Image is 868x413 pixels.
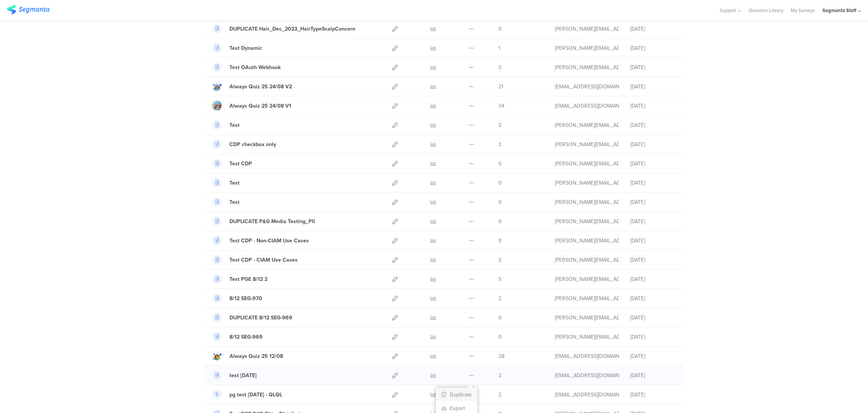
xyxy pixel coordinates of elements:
div: DUPLICATE 8/12 SEG-969 [229,314,292,322]
a: Test CDP - CIAM Use Cases [212,255,298,265]
div: [DATE] [630,102,675,110]
a: CDP checkbox only [212,139,276,149]
div: [DATE] [630,371,675,379]
div: raymund@segmanta.com [555,314,619,322]
div: Test [229,121,240,129]
div: gillat@segmanta.com [555,352,619,360]
div: riel@segmanta.com [555,160,619,168]
div: [DATE] [630,391,675,399]
div: Test OAuth Webhook [229,63,281,71]
div: Always Quiz 25 24/08 V1 [229,102,291,110]
div: [DATE] [630,44,675,52]
span: 3 [498,256,501,264]
div: [DATE] [630,25,675,33]
a: Test CDP [212,159,252,168]
div: Test Dynamic [229,44,262,52]
div: [DATE] [630,333,675,341]
span: 2 [498,121,501,129]
span: 21 [498,83,503,91]
span: 9 [498,237,501,245]
div: riel@segmanta.com [555,179,619,187]
span: 0 [498,333,502,341]
a: Test Dynamic [212,43,262,53]
span: 2 [498,391,501,399]
div: [DATE] [630,198,675,206]
a: Always Quiz 25 12/08 [212,351,283,361]
span: 0 [498,25,502,33]
div: Test CDP - Non-CIAM Use Cases [229,237,309,245]
div: 8/12 SEG-970 [229,294,262,302]
div: raymund@segmanta.com [555,333,619,341]
a: pg test [DATE] - QLQL [212,390,282,399]
span: 34 [498,102,504,110]
span: 0 [498,179,502,187]
div: raymund@segmanta.com [555,237,619,245]
div: [DATE] [630,140,675,148]
span: 0 [498,217,502,225]
div: riel@segmanta.com [555,25,619,33]
div: raymund@segmanta.com [555,44,619,52]
span: 5 [498,275,501,283]
img: segmanta logo [7,5,49,14]
div: Segmanta Staff [822,7,856,14]
div: DUPLICATE Hair_Dec_2023_HairTypeScalpConcern [229,25,355,33]
div: [DATE] [630,63,675,71]
div: raymund@segmanta.com [555,217,619,225]
div: [DATE] [630,217,675,225]
div: [DATE] [630,294,675,302]
a: Always Quiz 25 24/08 V2 [212,82,292,91]
div: [DATE] [630,352,675,360]
div: [DATE] [630,237,675,245]
a: Always Quiz 25 24/08 V1 [212,101,291,111]
div: DUPLICATE P&G Media Testing_PII [229,217,315,225]
a: DUPLICATE P&G Media Testing_PII [212,216,315,226]
a: Test [212,197,240,207]
div: Test CDP [229,160,252,168]
a: test [DATE] [212,370,257,380]
a: Test OAuth Webhook [212,62,281,72]
span: Support [720,7,736,14]
div: [DATE] [630,275,675,283]
a: DUPLICATE 8/12 SEG-969 [212,313,292,322]
div: raymund@segmanta.com [555,256,619,264]
div: [DATE] [630,256,675,264]
div: CDP checkbox only [229,140,276,148]
span: 2 [498,371,501,379]
a: Test PGE 8/12 2 [212,274,267,284]
span: 3 [498,140,501,148]
span: 28 [498,352,504,360]
div: Test [229,198,240,206]
div: Always Quiz 25 24/08 V2 [229,83,292,91]
div: gillat@segmanta.com [555,102,619,110]
div: eliran@segmanta.com [555,391,619,399]
div: [DATE] [630,314,675,322]
a: 8/12 SEG-970 [212,293,262,303]
div: Test CDP - CIAM Use Cases [229,256,298,264]
div: pg test 12 aug 25 - QLQL [229,391,282,399]
span: 1 [498,44,500,52]
div: Test PGE 8/12 2 [229,275,267,283]
div: raymund@segmanta.com [555,294,619,302]
span: 0 [498,198,502,206]
div: [DATE] [630,179,675,187]
div: Test [229,179,240,187]
div: gillat@segmanta.com [555,83,619,91]
span: 3 [498,63,501,71]
div: riel@segmanta.com [555,63,619,71]
div: riel@segmanta.com [555,121,619,129]
button: Duplicate [436,388,477,401]
div: riel@segmanta.com [555,140,619,148]
div: Always Quiz 25 12/08 [229,352,283,360]
a: Test CDP - Non-CIAM Use Cases [212,236,309,245]
div: channelle@segmanta.com [555,371,619,379]
div: raymund@segmanta.com [555,275,619,283]
span: 5 [498,160,501,168]
span: 0 [498,314,502,322]
div: test 08.12.25 [229,371,257,379]
div: [DATE] [630,160,675,168]
div: [DATE] [630,83,675,91]
span: 2 [498,294,501,302]
a: DUPLICATE Hair_Dec_2023_HairTypeScalpConcern [212,24,355,34]
a: Test [212,120,240,130]
div: 8/12 SEG-969 [229,333,263,341]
